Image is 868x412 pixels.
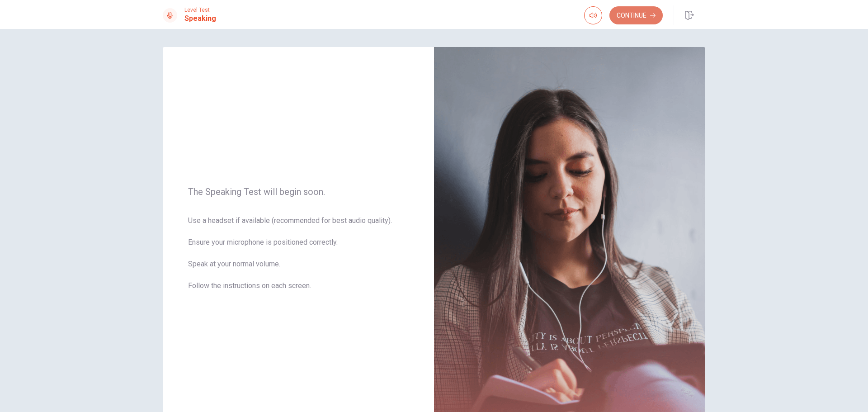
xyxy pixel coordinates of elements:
span: Use a headset if available (recommended for best audio quality). Ensure your microphone is positi... [188,215,409,302]
span: The Speaking Test will begin soon. [188,186,409,197]
h1: Speaking [184,13,216,24]
span: Level Test [184,7,216,13]
button: Continue [609,6,663,24]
